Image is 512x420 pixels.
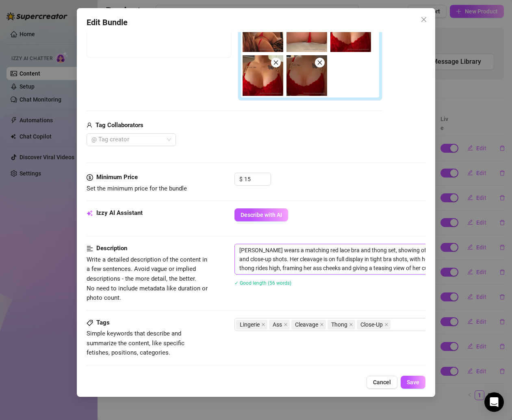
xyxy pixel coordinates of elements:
[349,323,353,327] span: close
[273,320,282,329] span: Ass
[407,379,419,385] span: Save
[234,208,288,221] button: Describe with AI
[261,323,265,327] span: close
[87,256,208,301] span: Write a detailed description of the content in a few sentences. Avoid vague or implied descriptio...
[421,16,427,23] span: close
[269,320,290,329] span: Ass
[95,121,143,129] strong: Tag Collaborators
[87,16,128,29] span: Edit Bundle
[357,320,391,329] span: Close-Up
[243,55,283,96] img: media
[273,60,279,65] span: close
[295,320,318,329] span: Cleavage
[286,55,327,96] img: media
[87,330,184,356] span: Simple keywords that describe and summarize the content, like specific fetishes, positions, categ...
[367,376,397,389] button: Cancel
[87,320,93,326] span: tag
[96,173,138,181] strong: Minimum Price
[417,13,430,26] button: Close
[360,320,383,329] span: Close-Up
[384,323,388,327] span: close
[320,323,324,327] span: close
[484,392,504,412] div: Open Intercom Messenger
[317,60,323,65] span: close
[87,173,93,182] span: dollar
[96,209,143,216] strong: Izzy AI Assistant
[331,320,347,329] span: Thong
[87,244,93,253] span: align-left
[373,379,391,385] span: Cancel
[401,376,425,389] button: Save
[234,280,291,286] span: ✓ Good length (56 words)
[417,16,430,23] span: Close
[236,320,267,329] span: Lingerie
[87,121,92,130] span: user
[241,212,282,218] span: Describe with AI
[291,320,326,329] span: Cleavage
[96,319,110,326] strong: Tags
[96,245,127,252] strong: Description
[284,323,288,327] span: close
[328,320,355,329] span: Thong
[240,320,260,329] span: Lingerie
[87,185,187,192] span: Set the minimum price for the bundle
